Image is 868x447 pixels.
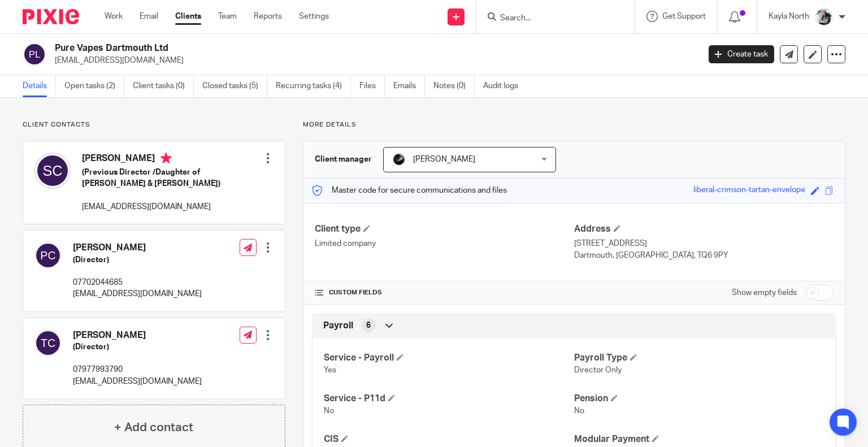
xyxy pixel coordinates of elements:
[82,153,262,167] h4: [PERSON_NAME]
[393,75,425,97] a: Emails
[483,75,527,97] a: Audit logs
[662,12,706,20] span: Get Support
[312,185,507,196] p: Master code for secure communications and files
[315,238,574,249] p: Limited company
[254,11,282,22] a: Reports
[73,341,202,353] h5: (Director)
[323,320,353,332] span: Payroll
[34,242,62,269] img: svg%3E
[23,9,79,24] img: Pixie
[574,366,622,374] span: Director Only
[82,167,262,190] h5: (Previous Director /Daughter of [PERSON_NAME] & [PERSON_NAME])
[34,329,62,357] img: svg%3E
[114,419,193,436] h4: + Add contact
[299,11,329,22] a: Settings
[73,364,202,375] p: 07977993790
[324,393,574,405] h4: Service - P11d
[324,407,334,415] span: No
[73,329,202,341] h4: [PERSON_NAME]
[315,154,372,165] h3: Client manager
[392,153,406,166] img: 1000002122.jpg
[34,153,71,189] img: svg%3E
[574,352,824,364] h4: Payroll Type
[693,184,805,197] div: liberal-crimson-tartan-envelope
[574,433,824,445] h4: Modular Payment
[324,366,336,374] span: Yes
[303,120,845,129] p: More details
[574,393,824,405] h4: Pension
[574,238,834,249] p: [STREET_ADDRESS]
[55,55,692,66] p: [EMAIL_ADDRESS][DOMAIN_NAME]
[413,155,475,163] span: [PERSON_NAME]
[160,153,172,164] i: Primary
[433,75,475,97] a: Notes (0)
[23,120,285,129] p: Client contacts
[769,11,809,22] p: Kayla North
[73,277,202,288] p: 07702044685
[276,75,351,97] a: Recurring tasks (4)
[73,376,202,387] p: [EMAIL_ADDRESS][DOMAIN_NAME]
[815,8,833,26] img: Profile%20Photo.png
[133,75,194,97] a: Client tasks (0)
[73,254,202,266] h5: (Director)
[574,407,584,415] span: No
[64,75,124,97] a: Open tasks (2)
[175,11,201,22] a: Clients
[73,242,202,254] h4: [PERSON_NAME]
[366,320,371,331] span: 6
[315,223,574,235] h4: Client type
[574,250,834,261] p: Dartmouth, [GEOGRAPHIC_DATA], TQ6 9PY
[140,11,158,22] a: Email
[574,223,834,235] h4: Address
[82,201,262,212] p: [EMAIL_ADDRESS][DOMAIN_NAME]
[315,288,574,297] h4: CUSTOM FIELDS
[23,42,46,66] img: svg%3E
[709,45,774,63] a: Create task
[218,11,237,22] a: Team
[202,75,267,97] a: Closed tasks (5)
[73,288,202,300] p: [EMAIL_ADDRESS][DOMAIN_NAME]
[499,14,601,24] input: Search
[55,42,565,54] h2: Pure Vapes Dartmouth Ltd
[324,352,574,364] h4: Service - Payroll
[324,433,574,445] h4: CIS
[732,287,797,298] label: Show empty fields
[23,75,56,97] a: Details
[105,11,123,22] a: Work
[359,75,385,97] a: Files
